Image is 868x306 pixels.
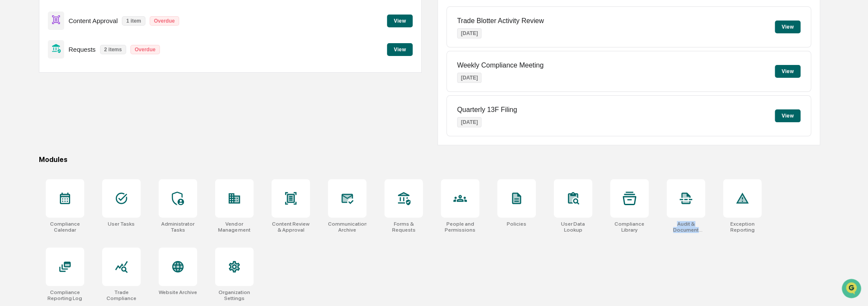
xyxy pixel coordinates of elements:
div: 🔎 [9,168,15,175]
div: 🖐️ [9,152,15,159]
a: View [387,45,413,53]
span: Preclearance [17,151,55,160]
button: View [775,109,800,122]
div: Trade Compliance [102,289,141,301]
div: Modules [39,156,820,164]
div: Past conversations [9,94,57,101]
a: 🗄️Attestations [59,148,109,163]
a: View [387,16,413,24]
div: Start new chat [38,65,140,74]
p: [DATE] [457,28,482,38]
p: [DATE] [457,117,482,127]
p: 2 items [100,45,126,54]
img: 1746055101610-c473b297-6a78-478c-a979-82029cc54cd1 [17,116,24,123]
button: See all [133,93,156,103]
p: Overdue [150,16,179,26]
div: Policies [507,221,526,227]
img: Jack Rasmussen [9,108,22,121]
a: Powered byPylon [60,188,103,195]
a: 🖐️Preclearance [5,148,59,163]
div: Administrator Tasks [159,221,197,233]
button: View [775,65,800,78]
div: Vendor Management [215,221,254,233]
div: User Tasks [108,221,135,227]
button: View [387,15,413,27]
div: Audit & Document Logs [667,221,705,233]
span: Attestations [71,151,106,160]
div: Website Archive [159,289,197,295]
div: We're available if you need us! [38,74,118,80]
div: People and Permissions [441,221,479,233]
div: Content Review & Approval [272,221,310,233]
iframe: Open customer support [841,278,864,301]
div: Organization Settings [215,289,254,301]
div: Forms & Requests [384,221,423,233]
p: Trade Blotter Activity Review [457,17,544,25]
img: 1746055101610-c473b297-6a78-478c-a979-82029cc54cd1 [9,65,24,80]
div: User Data Lookup [554,221,592,233]
p: Content Approval [68,17,118,24]
a: 🔎Data Lookup [5,164,57,179]
span: [DATE] [76,116,93,123]
p: Weekly Compliance Meeting [457,62,543,69]
button: View [775,21,800,33]
p: Requests [68,46,95,53]
div: 🗄️ [62,152,69,159]
button: Start new chat [145,68,156,78]
span: [PERSON_NAME] [27,116,69,123]
div: Compliance Calendar [46,221,84,233]
span: • [71,116,74,123]
button: View [387,43,413,56]
p: [DATE] [457,73,482,83]
p: 1 item [122,16,145,26]
span: Data Lookup [17,168,54,176]
span: Pylon [85,188,103,195]
div: Compliance Reporting Log [46,289,84,301]
div: Exception Reporting [723,221,762,233]
p: Quarterly 13F Filing [457,106,517,114]
p: How can we help? [9,18,156,31]
img: 8933085812038_c878075ebb4cc5468115_72.jpg [18,65,33,80]
div: Compliance Library [610,221,649,233]
div: Communications Archive [328,221,366,233]
p: Overdue [130,45,160,54]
